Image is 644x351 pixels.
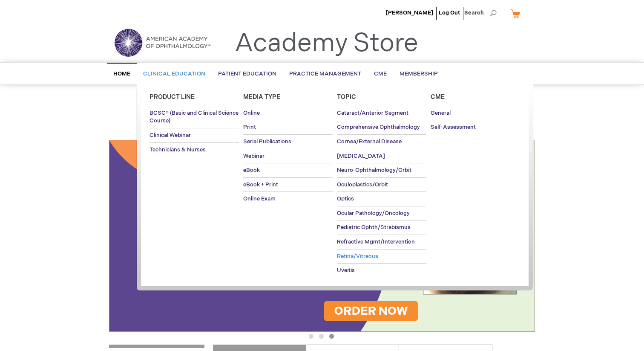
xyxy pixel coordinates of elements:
[337,153,385,160] span: [MEDICAL_DATA]
[374,70,387,77] span: CME
[243,167,260,174] span: eBook
[400,70,438,77] span: Membership
[149,110,239,125] span: BCSC® (Basic and Clinical Science Course)
[431,110,451,116] span: General
[439,9,460,16] a: Log Out
[243,195,276,202] span: Online Exam
[113,70,130,77] span: Home
[431,124,476,131] span: Self-Assessment
[337,181,388,188] span: Oculoplastics/Orbit
[337,138,402,145] span: Cornea/External Disease
[243,110,260,116] span: Online
[243,138,291,145] span: Serial Publications
[149,146,206,153] span: Technicians & Nurses
[149,93,195,101] span: Product Line
[243,124,256,131] span: Print
[337,110,408,116] span: Cataract/Anterior Segment
[337,195,354,202] span: Optics
[337,224,411,231] span: Pediatric Ophth/Strabismus
[337,210,410,217] span: Ocular Pathology/Oncology
[309,334,313,339] button: 1 of 3
[337,93,356,101] span: Topic
[243,93,280,101] span: Media Type
[337,267,355,274] span: Uveitis
[329,334,334,339] button: 3 of 3
[431,93,445,101] span: Cme
[386,9,433,16] a: [PERSON_NAME]
[289,70,361,77] span: Practice Management
[143,70,205,77] span: Clinical Education
[243,153,264,160] span: Webinar
[149,132,191,139] span: Clinical Webinar
[337,238,415,245] span: Refractive Mgmt/Intervention
[218,70,276,77] span: Patient Education
[337,167,411,174] span: Neuro-Ophthalmology/Orbit
[337,124,420,131] span: Comprehensive Ophthalmology
[243,181,278,188] span: eBook + Print
[337,253,378,260] span: Retina/Vitreous
[235,28,418,59] a: Academy Store
[319,334,324,339] button: 2 of 3
[464,4,497,21] span: Search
